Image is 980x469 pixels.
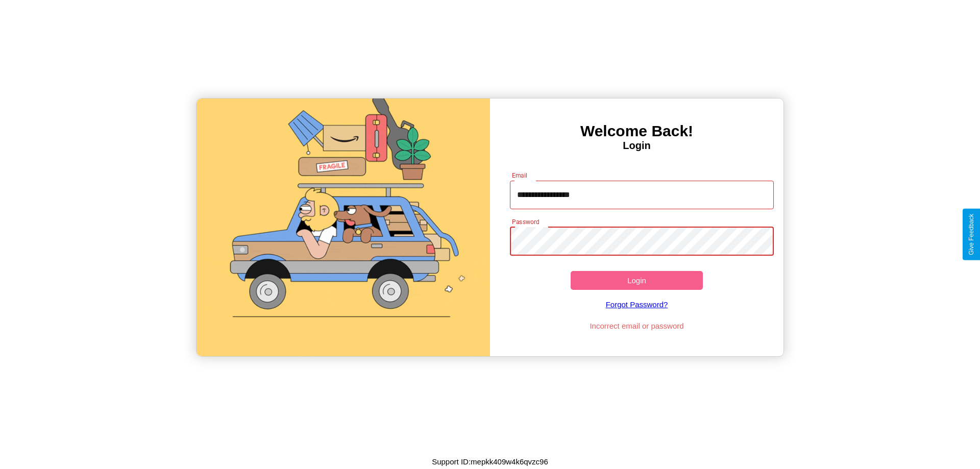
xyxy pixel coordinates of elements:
a: Forgot Password? [505,290,769,319]
img: gif [197,98,490,356]
h4: Login [490,140,783,152]
p: Incorrect email or password [505,319,769,333]
label: Password [512,217,539,226]
div: Give Feedback [968,214,975,255]
h3: Welcome Back! [490,122,783,140]
button: Login [571,271,703,290]
p: Support ID: mepkk409w4k6qvzc96 [432,455,548,468]
label: Email [512,171,528,180]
